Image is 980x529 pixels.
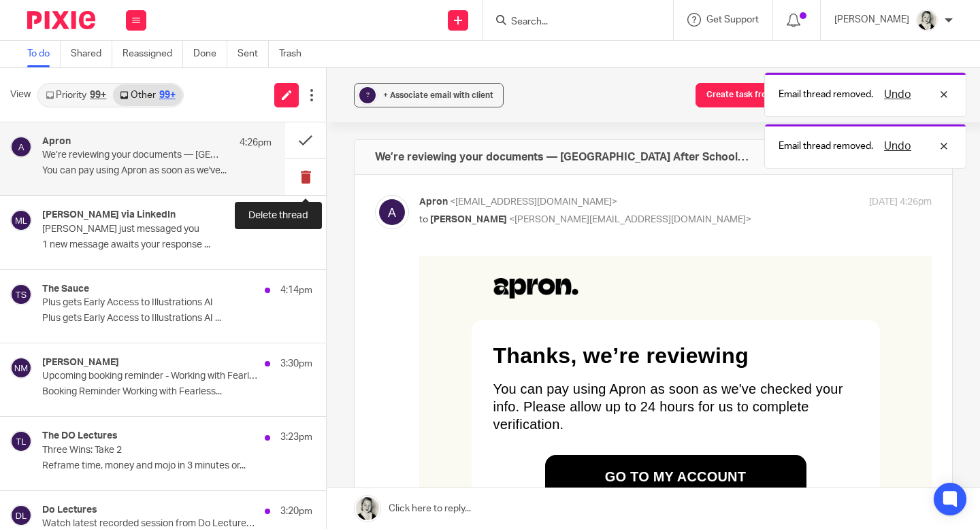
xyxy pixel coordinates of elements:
img: Apron [74,22,159,42]
div: Need help? Contact or use the Chat feature on your dashboard. [74,286,439,339]
div: ? [359,87,376,103]
span: [PERSON_NAME] [430,215,507,224]
img: svg%3E [10,357,32,379]
div: You can pay using Apron as soon as we've checked your info. Please allow up to 24 hours for us to... [74,124,439,177]
p: Plus gets Early Access to Illustrations AI [42,297,259,309]
button: Undo [880,138,915,154]
p: 3:23pm [280,430,312,444]
p: Reframe time, money and mojo in 3 minutes or... [42,460,312,472]
h4: [PERSON_NAME] [42,357,119,369]
a: Shared [71,41,112,67]
p: 3:20pm [280,505,312,518]
h4: Do Lectures [42,505,97,516]
p: We’re reviewing your documents — [GEOGRAPHIC_DATA] After School Care [42,150,226,161]
a: Go to my account [148,199,365,242]
a: Other99+ [113,84,182,106]
span: <[EMAIL_ADDRESS][DOMAIN_NAME]> [450,197,617,207]
h4: The Sauce [42,284,89,295]
a: Sent [238,41,269,67]
img: svg%3E [10,136,32,158]
button: ? + Associate email with client [354,83,504,107]
img: svg%3E [10,430,32,452]
p: 4:14pm [280,209,312,223]
span: + Associate email with client [383,91,493,99]
span: View [10,88,31,102]
a: Reassigned [122,41,183,67]
span: Apron [419,197,448,207]
div: 99+ [90,90,106,100]
img: svg%3E [375,195,409,229]
p: 4:14pm [280,284,312,297]
p: Upcoming booking reminder - Working with Fearless Financials - Proposal Call [42,371,259,382]
div: Thanks, we’re reviewing [74,86,439,113]
span: to [419,215,428,224]
p: [PERSON_NAME] just messaged you [42,224,259,235]
p: Plus gets Early Access to Illustrations AI ... [42,313,312,324]
div: 99+ [159,90,176,100]
p: 3:30pm [280,357,312,371]
img: svg%3E [10,284,32,305]
p: Three Wins: Take 2 [42,445,259,456]
a: Trash [279,41,312,67]
p: Booking Reminder Working with Fearless... [42,386,312,398]
h4: Apron [42,136,71,148]
p: [DATE] 4:26pm [869,195,932,209]
p: Email thread removed. [779,139,873,153]
a: Done [193,41,227,67]
p: You can pay using Apron as soon as we've... [42,165,272,177]
img: svg%3E [10,209,32,231]
img: svg%3E [10,505,32,526]
img: Pixie [27,11,95,29]
p: Email thread removed. [779,88,873,101]
h4: We’re reviewing your documents — [GEOGRAPHIC_DATA] After School Care [375,150,749,164]
p: 1 new message awaits your response ... [42,239,312,251]
img: DA590EE6-2184-4DF2-A25D-D99FB904303F_1_201_a.jpeg [916,10,938,31]
h4: The DO Lectures [42,430,118,442]
div: Best regards, Apron team [74,349,439,385]
p: 4:26pm [240,136,272,150]
button: Undo [880,86,915,103]
a: To do [27,41,61,67]
span: <[PERSON_NAME][EMAIL_ADDRESS][DOMAIN_NAME]> [509,215,751,224]
h4: [PERSON_NAME] via LinkedIn [42,209,176,221]
a: Priority99+ [39,84,113,106]
a: [EMAIL_ADDRESS][DOMAIN_NAME] [74,287,321,320]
